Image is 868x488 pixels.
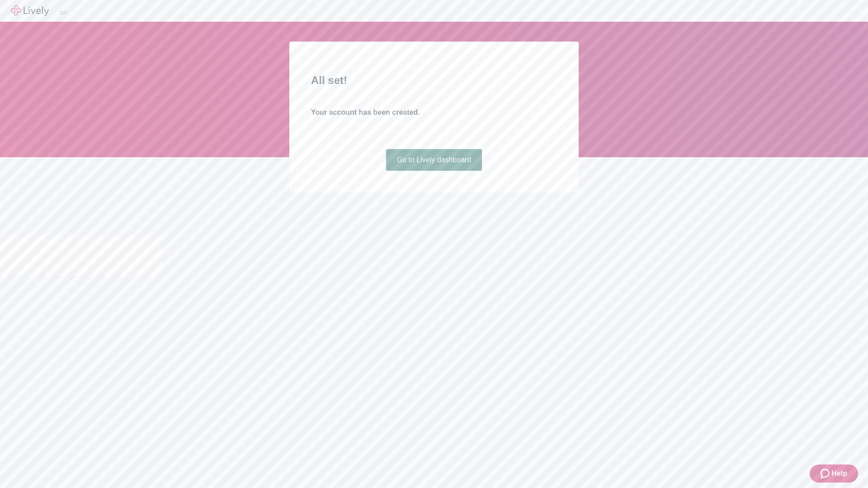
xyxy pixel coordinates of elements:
[311,107,557,118] h4: Your account has been created.
[821,468,831,479] svg: Zendesk support icon
[810,465,858,483] button: Zendesk support iconHelp
[311,72,557,89] h2: All set!
[386,149,482,171] a: Go to Lively dashboard
[11,5,49,16] img: Lively
[831,468,847,479] span: Help
[60,11,67,14] button: Log out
